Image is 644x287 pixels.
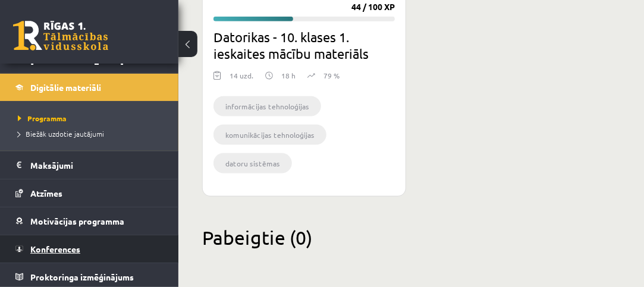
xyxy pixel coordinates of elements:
[30,82,101,93] span: Digitālie materiāli
[213,153,292,174] li: datoru sistēmas
[18,113,67,123] span: Programma
[18,113,167,124] a: Programma
[15,152,164,179] a: Maksājumi
[15,207,164,235] a: Motivācijas programma
[213,125,326,145] li: komunikācijas tehnoloģijas
[30,244,80,254] span: Konferences
[213,96,321,116] li: informācijas tehnoloģijas
[323,70,340,81] p: 79 %
[30,188,62,198] span: Atzīmes
[30,216,124,226] span: Motivācijas programma
[18,129,104,138] span: Biežāk uzdotie jautājumi
[230,70,253,88] div: 14 uzd.
[281,70,296,81] p: 18 h
[202,226,620,250] h2: Pabeigtie (0)
[15,235,164,263] a: Konferences
[15,179,164,207] a: Atzīmes
[30,152,164,179] legend: Maksājumi
[18,128,167,139] a: Biežāk uzdotie jautājumi
[30,272,134,282] span: Proktoringa izmēģinājums
[213,29,395,62] h2: Datorikas - 10. klases 1. ieskaites mācību materiāls
[15,74,164,101] a: Digitālie materiāli
[13,21,108,51] a: Rīgas 1. Tālmācības vidusskola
